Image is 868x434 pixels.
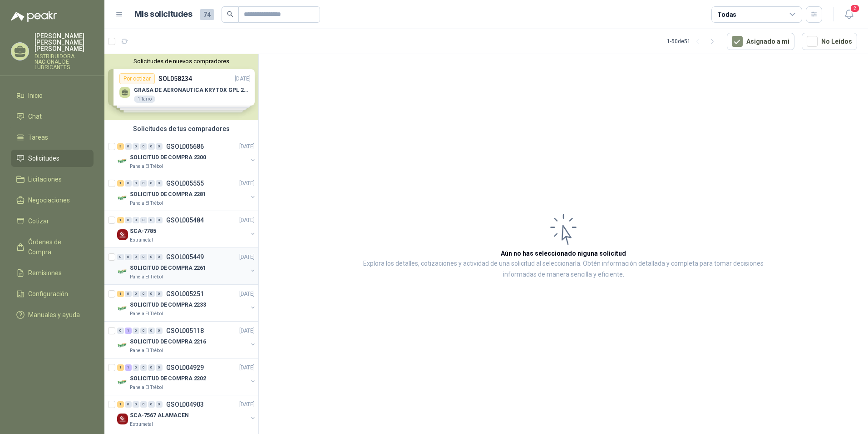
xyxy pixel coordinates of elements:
div: 0 [133,364,139,371]
p: Panela El Trébol [130,310,163,318]
p: GSOL005118 [166,328,204,334]
a: 0 1 0 0 0 0 GSOL005118[DATE] Company LogoSOLICITUD DE COMPRA 2216Panela El Trébol [117,325,256,354]
div: 3 [117,143,124,150]
p: [DATE] [239,179,255,188]
div: 0 [117,328,124,334]
a: 3 0 0 0 0 0 GSOL005686[DATE] Company LogoSOLICITUD DE COMPRA 2300Panela El Trébol [117,141,256,170]
div: 0 [133,328,139,334]
p: DISTRIBUIDORA NACIONAL DE LUBRICANTES [35,54,94,70]
span: Tareas [28,132,48,142]
div: 0 [148,401,155,408]
p: Estrumetal [130,421,153,428]
span: Órdenes de Compra [28,237,85,257]
p: SOLICITUD DE COMPRA 2216 [130,338,206,346]
div: 0 [133,254,139,260]
button: 2 [841,6,857,23]
p: GSOL005686 [166,143,204,150]
a: 1 0 0 0 0 0 GSOL004903[DATE] Company LogoSCA-7567 ALAMACENEstrumetal [117,399,256,428]
p: [DATE] [239,216,255,225]
p: [DATE] [239,253,255,262]
p: Panela El Trébol [130,273,163,281]
div: 0 [140,217,147,223]
img: Company Logo [117,303,128,314]
div: 0 [156,401,163,408]
div: 1 [117,217,124,223]
p: Estrumetal [130,237,153,244]
span: Solicitudes [28,153,59,163]
button: Solicitudes de nuevos compradores [108,58,255,65]
span: 74 [200,9,214,20]
button: Asignado a mi [727,33,794,50]
div: Todas [717,10,736,20]
span: 2 [850,4,860,13]
img: Company Logo [117,229,128,240]
div: 1 [117,291,124,297]
div: 1 [117,180,124,187]
a: 0 0 0 0 0 0 GSOL005449[DATE] Company LogoSOLICITUD DE COMPRA 2261Panela El Trébol [117,252,256,281]
div: 0 [156,291,163,297]
a: 1 0 0 0 0 0 GSOL005484[DATE] Company LogoSCA-7785Estrumetal [117,215,256,244]
div: 0 [156,328,163,334]
span: Licitaciones [28,174,62,184]
h3: Aún no has seleccionado niguna solicitud [501,248,626,258]
div: 0 [133,291,139,297]
p: SOLICITUD DE COMPRA 2281 [130,190,206,199]
p: GSOL005484 [166,217,204,223]
p: SCA-7567 ALAMACEN [130,411,189,420]
a: Manuales y ayuda [11,306,94,323]
img: Company Logo [117,156,128,167]
div: 0 [148,143,155,150]
div: 0 [140,401,147,408]
span: Remisiones [28,268,62,278]
div: 0 [117,254,124,260]
img: Company Logo [117,192,128,203]
a: Tareas [11,129,94,146]
a: 1 1 0 0 0 0 GSOL004929[DATE] Company LogoSOLICITUD DE COMPRA 2202Panela El Trébol [117,362,256,391]
div: 0 [148,217,155,223]
a: Remisiones [11,264,94,282]
div: 0 [156,217,163,223]
div: 1 - 50 de 51 [667,34,720,49]
img: Company Logo [117,414,128,424]
p: [DATE] [239,327,255,335]
div: 0 [148,328,155,334]
div: 0 [133,401,139,408]
div: 1 [117,401,124,408]
img: Company Logo [117,266,128,277]
div: 0 [125,401,132,408]
p: SOLICITUD DE COMPRA 2233 [130,301,206,309]
div: 0 [140,254,147,260]
p: Panela El Trébol [130,384,163,391]
img: Company Logo [117,340,128,351]
p: [DATE] [239,363,255,372]
p: GSOL005555 [166,180,204,187]
a: 1 0 0 0 0 0 GSOL005251[DATE] Company LogoSOLICITUD DE COMPRA 2233Panela El Trébol [117,288,256,318]
div: 0 [140,291,147,297]
div: 0 [133,143,139,150]
a: Configuración [11,285,94,303]
a: Negociaciones [11,192,94,209]
p: [DATE] [239,400,255,409]
div: 0 [156,180,163,187]
div: 0 [125,180,132,187]
span: Inicio [28,91,43,101]
p: SOLICITUD DE COMPRA 2300 [130,153,206,162]
p: Panela El Trébol [130,347,163,354]
a: 1 0 0 0 0 0 GSOL005555[DATE] Company LogoSOLICITUD DE COMPRA 2281Panela El Trébol [117,178,256,207]
p: Panela El Trébol [130,163,163,170]
span: Manuales y ayuda [28,310,80,320]
div: 0 [125,254,132,260]
a: Cotizar [11,212,94,230]
div: Solicitudes de nuevos compradoresPor cotizarSOL058234[DATE] GRASA DE AERONAUTICA KRYTOX GPL 207 (... [104,54,258,120]
div: 0 [156,143,163,150]
p: SCA-7785 [130,227,156,236]
p: GSOL004903 [166,401,204,408]
p: GSOL005449 [166,254,204,260]
div: Solicitudes de tus compradores [104,120,258,137]
div: 0 [140,143,147,150]
div: 0 [156,254,163,260]
p: GSOL005251 [166,291,204,297]
div: 1 [125,364,132,371]
p: [DATE] [239,142,255,151]
div: 0 [148,291,155,297]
